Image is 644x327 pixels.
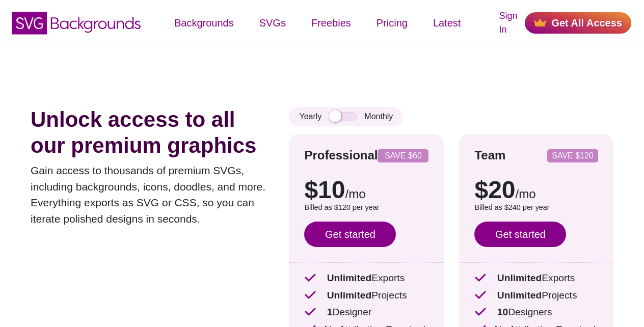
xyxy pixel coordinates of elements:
[31,107,274,158] h1: Unlock access to all our premium graphics
[299,8,364,38] a: Freebies
[345,187,366,201] span: /mo
[162,8,247,38] a: Backgrounds
[474,305,598,320] p: Designers
[304,305,428,320] p: Designer
[327,272,371,283] strong: Unlimited
[289,107,403,126] div: Yearly Monthly
[304,148,378,162] strong: Professional
[525,12,631,34] a: Get All Access
[516,187,536,201] span: /mo
[420,8,473,38] a: Latest
[327,290,371,301] strong: Unlimited
[551,152,594,160] p: SAVE $120
[382,152,424,160] p: SAVE $60
[497,272,542,283] strong: Unlimited
[304,222,396,247] a: Get started
[364,8,420,38] a: Pricing
[304,271,428,286] p: Exports
[474,148,505,162] strong: Team
[497,290,542,301] strong: Unlimited
[304,178,428,202] p: $10
[474,202,598,213] p: Billed as $240 per year
[31,162,274,227] p: Gain access to thousands of premium SVGs, including backgrounds, icons, doodles, and more. Everyt...
[247,8,299,38] a: SVGs
[474,288,598,303] p: Projects
[327,307,333,317] strong: 1
[304,202,428,213] p: Billed as $120 per year
[474,178,598,202] p: $20
[474,271,598,286] p: Exports
[474,222,566,247] a: Get started
[304,288,428,303] p: Projects
[499,9,517,37] a: Sign In
[497,307,508,317] strong: 10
